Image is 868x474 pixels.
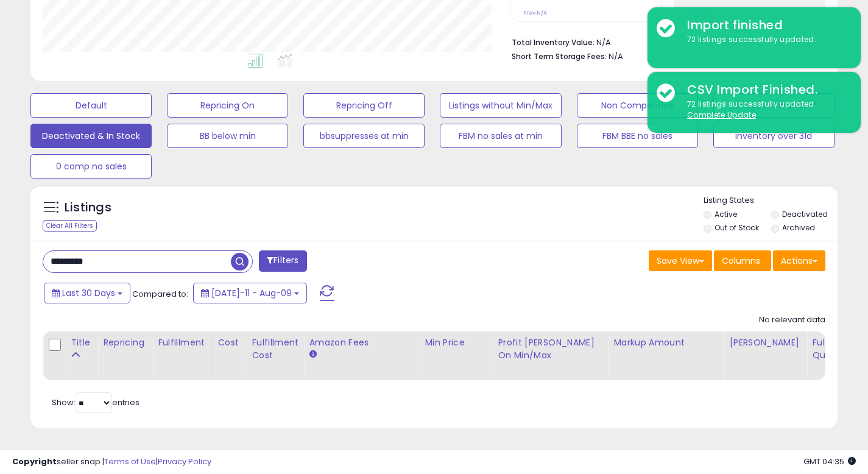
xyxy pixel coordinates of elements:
[782,209,828,219] label: Deactivated
[44,283,130,303] button: Last 30 Days
[512,37,595,48] b: Total Inventory Value:
[759,314,825,326] div: No relevant data
[218,336,242,349] div: Cost
[722,255,760,267] span: Columns
[167,93,288,118] button: Repricing On
[782,222,815,233] label: Archived
[309,349,316,360] small: Amazon Fees.
[493,331,609,380] th: The percentage added to the cost of goods (COGS) that forms the calculator for Min & Max prices.
[577,124,698,148] button: FBM BBE no sales
[167,124,288,148] button: BB below min
[649,250,712,271] button: Save View
[425,336,487,349] div: Min Price
[158,336,207,349] div: Fulfillment
[62,287,115,299] span: Last 30 Days
[43,220,97,232] div: Clear All Filters
[678,34,852,46] div: 72 listings successfully updated.
[211,287,292,299] span: [DATE]-11 - Aug-09
[687,110,756,120] u: Complete Update
[704,195,838,207] p: Listing States:
[309,336,414,349] div: Amazon Fees
[512,51,607,62] b: Short Term Storage Fees:
[715,209,737,219] label: Active
[440,93,561,118] button: Listings without Min/Max
[30,154,152,179] button: 0 comp no sales
[609,51,623,62] span: N/A
[803,456,856,467] span: 2025-09-9 04:35 GMT
[104,456,156,467] a: Terms of Use
[303,124,425,148] button: bbsuppresses at min
[812,336,854,362] div: Fulfillable Quantity
[713,124,834,148] button: inventory over 31d
[678,99,852,121] div: 72 listings successfully updated.
[303,93,425,118] button: Repricing Off
[523,9,547,16] small: Prev: N/A
[259,250,306,272] button: Filters
[193,283,307,303] button: [DATE]-11 - Aug-09
[498,336,603,362] div: Profit [PERSON_NAME] on Min/Max
[71,336,93,349] div: Title
[512,34,816,49] li: N/A
[52,397,139,408] span: Show: entries
[132,288,188,300] span: Compared to:
[30,124,152,148] button: Deactivated & In Stock
[613,336,719,349] div: Markup Amount
[729,336,802,349] div: [PERSON_NAME]
[65,199,111,216] h5: Listings
[103,336,147,349] div: Repricing
[12,456,57,467] strong: Copyright
[252,336,298,362] div: Fulfillment Cost
[158,456,211,467] a: Privacy Policy
[440,124,561,148] button: FBM no sales at min
[714,250,771,271] button: Columns
[30,93,152,118] button: Default
[715,222,759,233] label: Out of Stock
[773,250,825,271] button: Actions
[577,93,698,118] button: Non Competitive
[12,456,211,468] div: seller snap | |
[678,81,852,99] div: CSV Import Finished.
[678,16,852,34] div: Import finished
